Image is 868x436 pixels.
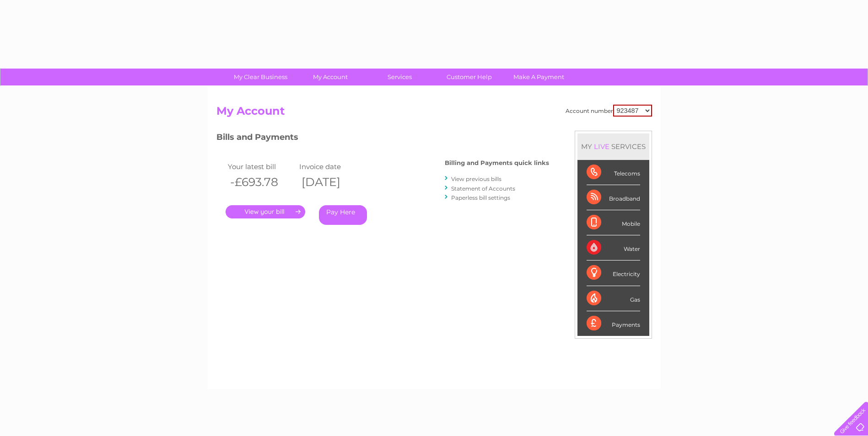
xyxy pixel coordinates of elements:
div: Broadband [587,185,640,210]
div: LIVE [592,142,611,151]
a: My Account [292,69,368,85]
a: Pay Here [319,205,367,225]
h3: Bills and Payments [216,131,549,147]
h2: My Account [216,105,652,122]
td: Your latest bill [226,160,297,173]
a: View previous bills [451,175,501,182]
a: Services [362,69,437,85]
a: Customer Help [431,69,507,85]
th: [DATE] [297,173,368,191]
div: Account number [566,105,652,117]
a: Paperless bill settings [451,194,510,201]
div: Payments [587,311,640,336]
div: Mobile [587,210,640,235]
div: Telecoms [587,160,640,185]
a: . [226,205,305,218]
div: Electricity [587,261,640,286]
th: -£693.78 [226,173,297,191]
div: Gas [587,286,640,311]
a: My Clear Business [223,69,298,85]
div: MY SERVICES [577,133,649,160]
h4: Billing and Payments quick links [445,160,549,166]
a: Statement of Accounts [451,185,515,192]
td: Invoice date [297,160,368,173]
div: Water [587,235,640,261]
a: Make A Payment [501,69,577,85]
